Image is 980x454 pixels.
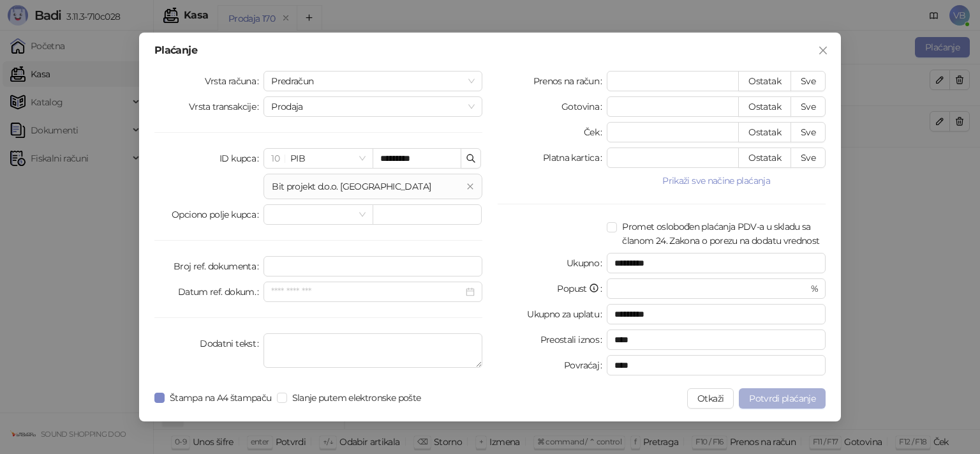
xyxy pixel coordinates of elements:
label: Broj ref. dokumenta [174,256,264,276]
button: Ostatak [738,96,791,117]
label: Opciono polje kupca [172,204,264,225]
label: Vrsta računa [205,71,264,91]
label: Dodatni tekst [200,333,264,354]
span: Štampa na A4 štampaču [165,391,277,405]
button: Sve [791,148,826,168]
span: Zatvori [813,45,833,56]
input: Datum ref. dokum. [271,285,463,299]
div: Bit projekt d.o.o. [GEOGRAPHIC_DATA] [272,179,461,193]
span: Potvrdi plaćanje [749,393,815,404]
label: Popust [557,278,607,299]
span: PIB [271,149,365,168]
span: 10 [271,153,279,164]
label: Preostali iznos [540,329,607,350]
input: Broj ref. dokumenta [264,256,482,276]
button: Potvrdi plaćanje [739,388,826,409]
label: Gotovina [561,96,607,117]
div: Plaćanje [154,45,826,56]
label: Ukupno za uplatu [527,304,607,324]
span: Predračun [271,72,475,91]
span: close [818,45,828,56]
label: Platna kartica [543,148,607,168]
button: close [466,183,474,191]
button: Prikaži sve načine plaćanja [607,173,826,188]
button: Close [813,40,833,61]
label: Ukupno [567,253,607,273]
button: Sve [791,71,826,91]
label: ID kupca [219,148,264,169]
label: Ček [584,122,607,142]
label: Datum ref. dokum. [178,282,264,302]
button: Ostatak [738,148,791,168]
label: Povraćaj [564,355,607,375]
span: close [466,183,474,190]
span: Promet oslobođen plaćanja PDV-a u skladu sa članom 24. Zakona o porezu na dodatu vrednost [617,220,826,248]
span: Slanje putem elektronske pošte [287,391,426,405]
button: Ostatak [738,71,791,91]
button: Otkaži [687,388,734,409]
span: Prodaja [271,97,475,116]
button: Sve [791,96,826,117]
button: Ostatak [738,122,791,142]
button: Sve [791,122,826,142]
label: Vrsta transakcije [189,96,264,117]
label: Prenos na račun [533,71,607,91]
textarea: Dodatni tekst [264,333,482,368]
